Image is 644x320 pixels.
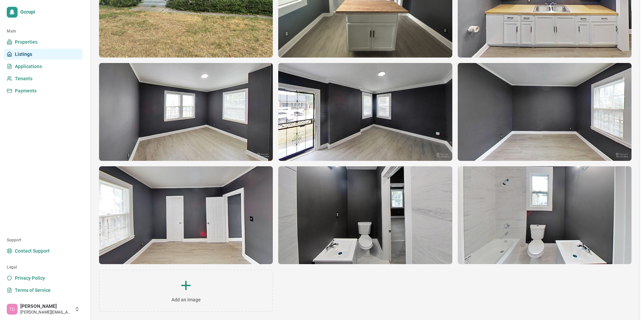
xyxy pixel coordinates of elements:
span: Contact Support [15,248,50,254]
button: Add an image [99,270,273,312]
img: Trevor Day [7,304,18,315]
a: Payments [4,85,82,96]
span: Privacy Policy [15,275,45,281]
a: Contact Support [4,246,82,256]
div: Support [4,235,82,246]
div: Legal [4,262,82,273]
span: Applications [15,63,42,70]
a: Tenants [4,73,82,84]
span: Add an image [171,296,201,303]
div: Main [4,26,82,37]
span: Payments [15,87,37,94]
span: Properties [15,39,38,45]
a: Terms of Service [4,285,82,296]
span: Tenants [15,75,32,82]
span: [PERSON_NAME] [20,303,72,310]
span: Listings [15,51,32,58]
span: Occupi [20,9,80,15]
a: Listings [4,49,82,60]
a: Applications [4,61,82,72]
button: Trevor Day[PERSON_NAME][PERSON_NAME][EMAIL_ADDRESS][DOMAIN_NAME] [4,301,82,317]
span: [PERSON_NAME][EMAIL_ADDRESS][DOMAIN_NAME] [20,310,72,315]
span: Terms of Service [15,287,51,294]
a: Occupi [4,4,82,20]
a: Privacy Policy [4,273,82,283]
a: Properties [4,37,82,47]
